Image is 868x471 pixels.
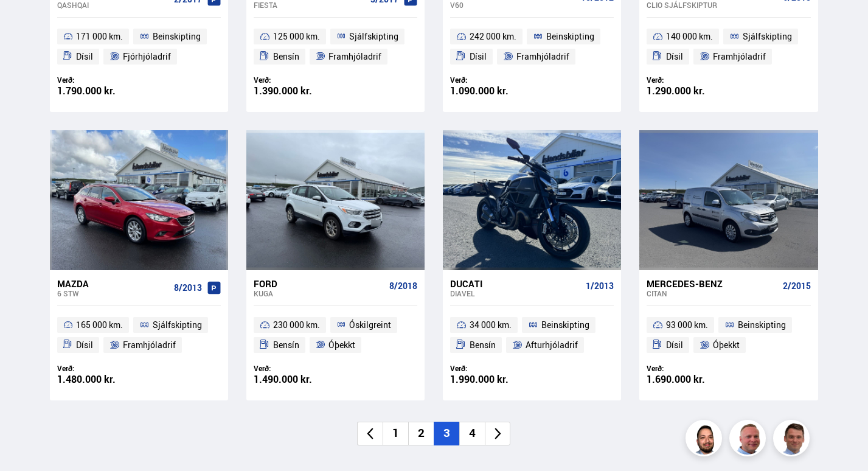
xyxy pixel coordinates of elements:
span: 8/2013 [174,283,202,293]
div: 1.390.000 kr. [254,86,336,96]
li: 3 [434,422,459,445]
li: 2 [408,422,434,445]
div: Ducati [450,278,581,289]
div: Verð: [254,364,336,373]
div: V60 [450,1,576,9]
span: Óþekkt [328,338,355,352]
span: Beinskipting [738,318,786,332]
span: Framhjóladrif [328,49,381,64]
span: Dísil [76,49,93,64]
span: Beinskipting [546,29,594,44]
div: 1.490.000 kr. [254,374,336,385]
span: 125 000 km. [273,29,320,44]
span: Beinskipting [541,318,589,332]
div: Mazda [57,278,169,289]
li: 4 [459,422,485,445]
span: Framhjóladrif [123,338,176,352]
span: 2/2015 [783,281,811,291]
div: Verð: [647,75,729,85]
span: 171 000 km. [76,29,123,44]
div: Verð: [450,364,532,373]
span: Dísil [666,49,683,64]
span: 1/2013 [586,281,614,291]
div: Verð: [450,75,532,85]
span: Dísil [470,49,487,64]
span: Bensín [273,49,299,64]
button: Opna LiveChat spjallviðmót [10,5,46,41]
span: 8/2018 [389,281,417,291]
img: nhp88E3Fdnt1Opn2.png [687,422,724,458]
a: Mazda 6 STW 8/2013 165 000 km. Sjálfskipting Dísil Framhjóladrif Verð: 1.480.000 kr. [50,270,228,400]
div: Ford [254,278,384,289]
span: 34 000 km. [470,318,512,332]
img: FbJEzSuNWCJXmdc-.webp [775,422,811,458]
span: Sjálfskipting [743,29,792,44]
span: 93 000 km. [666,318,708,332]
div: Verð: [57,75,139,85]
span: Beinskipting [153,29,201,44]
div: Verð: [254,75,336,85]
span: Fjórhjóladrif [123,49,171,64]
a: Ford Kuga 8/2018 230 000 km. Óskilgreint Bensín Óþekkt Verð: 1.490.000 kr. [246,270,425,400]
div: Fiesta [254,1,366,9]
li: 1 [383,422,408,445]
div: Diavel [450,289,581,298]
div: Clio SJÁLFSKIPTUR [647,1,777,9]
span: Sjálfskipting [153,318,202,332]
span: Dísil [666,338,683,352]
span: 242 000 km. [470,29,516,44]
span: Framhjóladrif [713,49,766,64]
img: siFngHWaQ9KaOqBr.png [731,422,768,458]
div: 1.480.000 kr. [57,374,139,385]
span: Bensín [273,338,299,352]
span: 140 000 km. [666,29,713,44]
div: Verð: [57,364,139,373]
span: Framhjóladrif [516,49,569,64]
span: Sjálfskipting [349,29,398,44]
a: Ducati Diavel 1/2013 34 000 km. Beinskipting Bensín Afturhjóladrif Verð: 1.990.000 kr. [443,270,621,400]
div: Mercedes-Benz [647,278,777,289]
div: 1.290.000 kr. [647,86,729,96]
span: 230 000 km. [273,318,320,332]
div: 6 STW [57,289,169,298]
span: Dísil [76,338,93,352]
div: Verð: [647,364,729,373]
span: Afturhjóladrif [526,338,578,352]
div: 1.790.000 kr. [57,86,139,96]
span: Bensín [470,338,496,352]
div: Kuga [254,289,384,298]
a: Mercedes-Benz Citan 2/2015 93 000 km. Beinskipting Dísil Óþekkt Verð: 1.690.000 kr. [639,270,818,400]
div: 1.090.000 kr. [450,86,532,96]
span: Óskilgreint [349,318,391,332]
span: Óþekkt [713,338,740,352]
div: 1.690.000 kr. [647,374,729,385]
div: 1.990.000 kr. [450,374,532,385]
div: Qashqai [57,1,169,9]
div: Citan [647,289,777,298]
span: 165 000 km. [76,318,123,332]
